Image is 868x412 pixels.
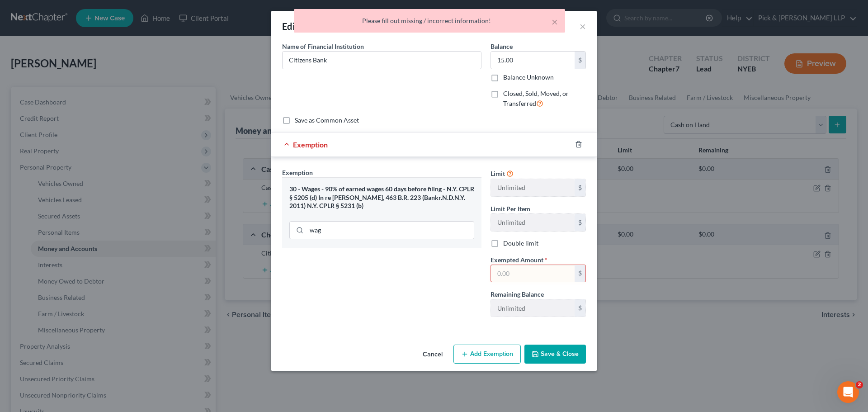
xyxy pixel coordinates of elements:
[283,52,481,69] input: Enter name...
[856,381,863,388] span: 2
[503,90,569,107] span: Closed, Sold, Moved, or Transferred
[575,214,585,231] div: $
[491,299,575,317] input: --
[503,239,538,248] label: Double limit
[295,116,359,125] label: Save as Common Asset
[453,345,521,364] button: Add Exemption
[491,170,505,177] span: Limit
[491,289,544,299] label: Remaining Balance
[552,16,558,27] button: ×
[491,52,575,69] input: 0.00
[491,42,513,51] label: Balance
[837,381,859,403] iframe: Intercom live chat
[282,43,364,50] span: Name of Financial Institution
[503,73,554,82] label: Balance Unknown
[575,179,585,196] div: $
[491,214,575,231] input: --
[575,265,585,282] div: $
[491,204,530,213] label: Limit Per Item
[575,299,585,317] div: $
[289,185,474,210] div: 30 - Wages - 90% of earned wages 60 days before filing - N.Y. CPLR § 5205 (d) In re [PERSON_NAME]...
[575,52,585,69] div: $
[491,256,543,264] span: Exempted Amount
[491,265,575,282] input: 0.00
[415,346,450,364] button: Cancel
[293,140,328,149] span: Exemption
[307,222,474,239] input: Search exemption rules...
[282,169,313,176] span: Exemption
[491,179,575,196] input: --
[524,345,586,364] button: Save & Close
[301,16,558,25] div: Please fill out missing / incorrect information!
